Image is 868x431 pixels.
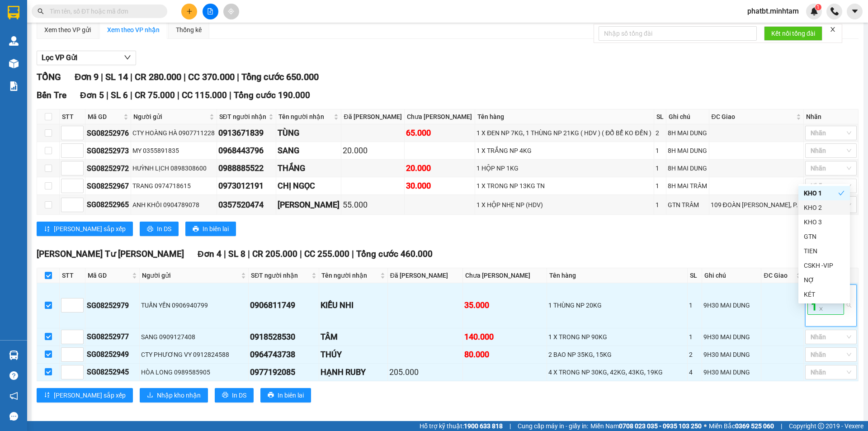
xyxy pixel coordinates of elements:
[188,71,235,82] span: CC 370.000
[111,90,128,100] span: SL 6
[804,232,844,242] div: GTN
[304,249,349,259] span: CC 255.000
[702,268,762,283] th: Ghi chú
[217,177,276,195] td: 0973012191
[8,8,22,17] span: Gửi:
[798,200,850,215] div: KHO 2
[252,249,297,259] span: CR 205.000
[37,71,61,82] span: TỔNG
[75,71,99,82] span: Đơn 9
[804,188,838,198] div: KHO 1
[88,112,122,122] span: Mã GD
[476,163,652,173] div: 1 HỘP NP 1KG
[80,90,104,100] span: Đơn 5
[9,59,19,68] img: warehouse-icon
[50,6,156,16] input: Tìm tên, số ĐT hoặc mã đơn
[130,90,132,100] span: |
[232,390,246,400] span: In DS
[42,52,77,63] span: Lọc VP Gửi
[547,268,688,283] th: Tên hàng
[219,112,267,122] span: SĐT người nhận
[60,268,85,283] th: STT
[268,392,274,399] span: printer
[157,224,171,234] span: In DS
[198,249,222,259] span: Đơn 4
[177,90,179,100] span: |
[140,388,208,403] button: downloadNhập kho nhận
[215,388,254,403] button: printerIn DS
[666,109,709,124] th: Ghi chú
[847,4,863,19] button: caret-down
[406,162,473,175] div: 20.000
[804,275,844,285] div: NỢ
[44,392,50,399] span: sort-ascending
[548,332,686,342] div: 1 X TRONG NP 90KG
[830,7,839,15] img: phone-icon
[464,422,503,430] strong: 1900 633 818
[85,142,131,160] td: SG08252973
[343,199,403,211] div: 55.000
[276,124,342,142] td: TÙNG
[9,36,19,46] img: warehouse-icon
[548,367,686,377] div: 4 X TRONG NP 30KG, 42KG, 43KG, 19KG
[781,421,782,431] span: |
[668,128,708,138] div: 8H MAI DUNG
[599,26,757,41] input: Nhập số tổng đài
[352,249,354,259] span: |
[249,283,319,328] td: 0906811749
[37,51,136,65] button: Lọc VP Gửi
[656,163,665,173] div: 1
[237,71,239,82] span: |
[85,346,140,364] td: SG08252949
[798,186,850,200] div: KHO 1
[8,8,80,50] div: [PERSON_NAME] Tư [PERSON_NAME]
[8,50,80,61] div: TRANG
[85,283,140,328] td: SG08252979
[107,25,160,35] div: Xem theo VP nhận
[86,19,183,29] div: MIỀN
[619,422,702,430] strong: 0708 023 035 - 0935 103 250
[241,71,319,82] span: Tổng cước 650.000
[203,224,229,234] span: In biên lai
[816,4,820,10] span: 1
[276,195,342,215] td: CHỊ DƯƠNG
[464,348,545,361] div: 80.000
[548,300,686,310] div: 1 THÙNG NP 20KG
[819,307,823,311] span: close
[140,222,179,236] button: printerIn DS
[217,124,276,142] td: 0913671839
[319,364,388,381] td: HẠNH RUBY
[668,181,708,191] div: 8H MAI TRÂM
[249,364,319,381] td: 0977192085
[251,270,310,280] span: SĐT người nhận
[249,328,319,346] td: 0918528530
[278,180,340,192] div: CHỊ NGỌC
[656,146,665,156] div: 1
[278,199,340,211] div: [PERSON_NAME]
[356,249,433,259] span: Tổng cước 460.000
[222,392,228,399] span: printer
[689,300,700,310] div: 1
[87,349,138,360] div: SG08252949
[321,299,386,312] div: KIỀU NHI
[321,366,386,379] div: HẠNH RUBY
[818,423,824,429] span: copyright
[217,160,276,177] td: 0988885522
[182,90,227,100] span: CC 115.000
[186,8,193,14] span: plus
[207,8,213,14] span: file-add
[405,109,475,124] th: Chưa [PERSON_NAME]
[740,5,806,17] span: phatbt.minhtam
[37,249,184,259] span: [PERSON_NAME] Tư [PERSON_NAME]
[548,350,686,360] div: 2 BAO NP 35KG, 15KG
[278,390,304,400] span: In biên lai
[343,144,403,157] div: 20.000
[249,346,319,364] td: 0964743738
[851,7,859,15] span: caret-down
[464,331,545,343] div: 140.000
[132,200,215,210] div: ANH KHÔI 0904789078
[85,195,131,215] td: SG08252965
[9,412,18,421] span: message
[87,163,129,174] div: SG08252972
[87,199,129,210] div: SG08252965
